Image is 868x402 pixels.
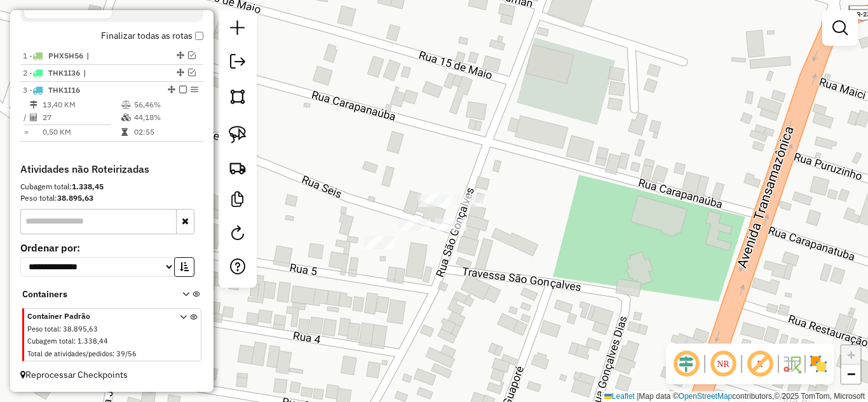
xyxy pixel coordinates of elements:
span: Cubagem total [27,337,74,345]
strong: 38.895,63 [57,193,93,203]
button: Ordem crescente [174,257,194,277]
a: Leaflet [604,392,635,401]
div: Atividade não roteirizada - BARBEARIA DO GABRIEL [399,218,431,231]
em: Visualizar rota [188,51,196,59]
span: | [637,392,639,401]
td: = [23,126,29,138]
label: Ordenar por: [20,240,203,255]
a: Nova sessão e pesquisa [225,15,250,44]
i: % de utilização da cubagem [121,114,131,121]
em: Alterar sequência das rotas [168,86,175,93]
span: : [112,349,114,358]
i: Total de Atividades [30,114,37,121]
span: 39/56 [116,349,137,358]
span: − [847,366,855,382]
a: OpenStreetMap [679,392,733,401]
span: Ocultar deslocamento [671,349,702,379]
em: Finalizar rota [179,86,187,93]
span: THK1I36 [48,68,80,77]
img: Criar rota [229,159,247,177]
td: 44,18% [133,111,198,124]
span: Exibir rótulo [745,349,775,379]
td: 56,46% [133,98,198,111]
a: Zoom out [841,365,860,384]
strong: 1.338,45 [72,182,104,191]
span: THK1I16 [48,85,80,95]
span: + [847,347,855,363]
span: | [86,50,145,62]
span: 1.338,44 [78,337,108,345]
em: Alterar sequência das rotas [177,69,184,76]
a: Exportar sessão [225,49,250,77]
img: Selecionar atividades - polígono [229,88,247,105]
img: Exibir/Ocultar setores [808,354,829,374]
div: Atividade não roteirizada - BARBEARIA DO GABRIEL [363,236,395,249]
i: Distância Total [30,101,37,109]
span: Total de atividades/pedidos [27,349,112,358]
em: Alterar sequência das rotas [177,51,184,59]
em: Opções [191,86,198,93]
div: Map data © contributors,© 2025 TomTom, Microsoft [601,391,868,402]
img: Selecionar atividades - laço [229,126,247,144]
span: | [83,67,142,79]
div: Cubagem total: [20,181,203,192]
a: Criar rota [224,154,252,182]
a: Zoom in [841,345,860,365]
span: Container Padrão [27,311,165,322]
div: Atividade não roteirizada - COMERCIAL IAGO [454,194,485,207]
span: Containers [22,288,166,301]
input: Finalizar todas as rotas [195,32,203,40]
span: Ocultar NR [708,349,738,379]
span: 1 - [23,51,83,60]
td: 27 [42,111,121,124]
td: 13,40 KM [42,98,121,111]
span: PHX5H56 [48,51,83,60]
i: % de utilização do peso [121,101,131,109]
div: Peso total: [20,192,203,204]
span: : [74,337,76,345]
i: Tempo total em rota [121,128,128,136]
label: Finalizar todas as rotas [101,29,203,43]
span: Peso total [27,325,59,333]
h4: Atividades não Roteirizadas [20,163,203,175]
span: 3 - [23,85,80,95]
td: 02:55 [133,126,198,138]
a: Criar modelo [225,187,250,215]
span: : [59,325,61,333]
a: Exibir filtros [827,15,853,41]
div: Atividade não roteirizada - BARBEARIA DO GABRIEL [435,218,466,231]
span: Reprocessar Checkpoints [20,369,128,380]
a: Reroteirizar Sessão [225,220,250,249]
td: / [23,111,29,124]
div: Atividade não roteirizada - COMERCIAL IAGO [418,194,450,207]
img: Fluxo de ruas [782,354,802,374]
em: Visualizar rota [188,69,196,76]
td: 0,50 KM [42,126,121,138]
span: 2 - [23,68,80,77]
span: 38.895,63 [63,325,98,333]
